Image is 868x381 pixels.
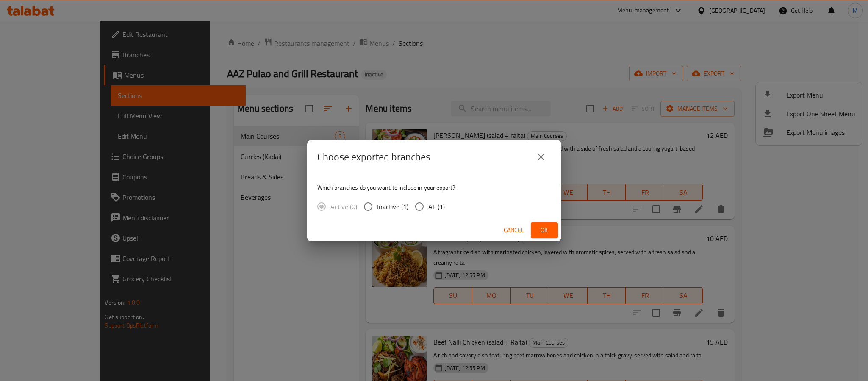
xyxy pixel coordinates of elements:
[504,225,524,235] span: Cancel
[531,222,558,238] button: Ok
[500,222,527,238] button: Cancel
[317,150,430,164] h2: Choose exported branches
[531,147,551,167] button: close
[317,183,551,192] p: Which branches do you want to include in your export?
[377,202,408,212] span: Inactive (1)
[538,225,551,235] span: Ok
[330,202,357,212] span: Active (0)
[428,202,445,212] span: All (1)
